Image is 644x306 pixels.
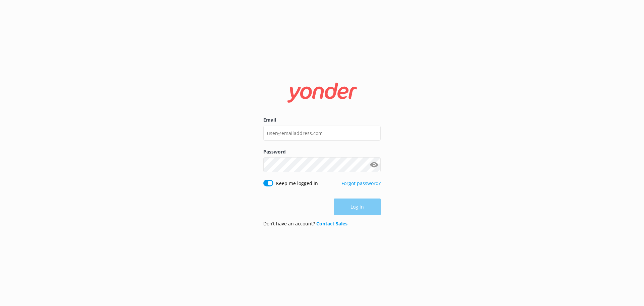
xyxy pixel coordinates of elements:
[263,126,381,141] input: user@emailaddress.com
[263,148,381,156] label: Password
[263,220,347,227] p: Don’t have an account?
[367,158,381,172] button: Show password
[316,220,347,227] a: Contact Sales
[276,180,318,187] label: Keep me logged in
[341,180,381,186] a: Forgot password?
[263,116,381,124] label: Email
